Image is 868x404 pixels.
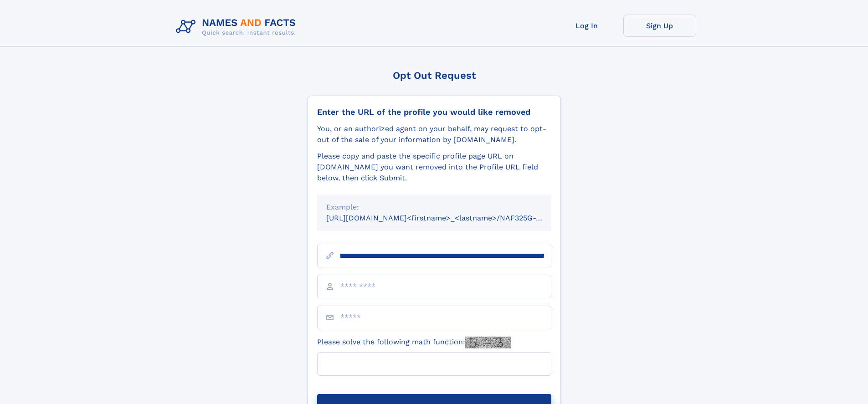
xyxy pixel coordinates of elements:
[326,214,569,222] small: [URL][DOMAIN_NAME]<firstname>_<lastname>/NAF325G-xxxxxxxx
[317,107,551,117] div: Enter the URL of the profile you would like removed
[317,123,551,145] div: You, or an authorized agent on your behalf, may request to opt-out of the sale of your informatio...
[317,337,511,348] label: Please solve the following math function:
[550,15,623,37] a: Log In
[326,202,542,213] div: Example:
[623,15,696,37] a: Sign Up
[172,15,303,39] img: Logo Names and Facts
[308,70,561,81] div: Opt Out Request
[317,151,551,184] div: Please copy and paste the specific profile page URL on [DOMAIN_NAME] you want removed into the Pr...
